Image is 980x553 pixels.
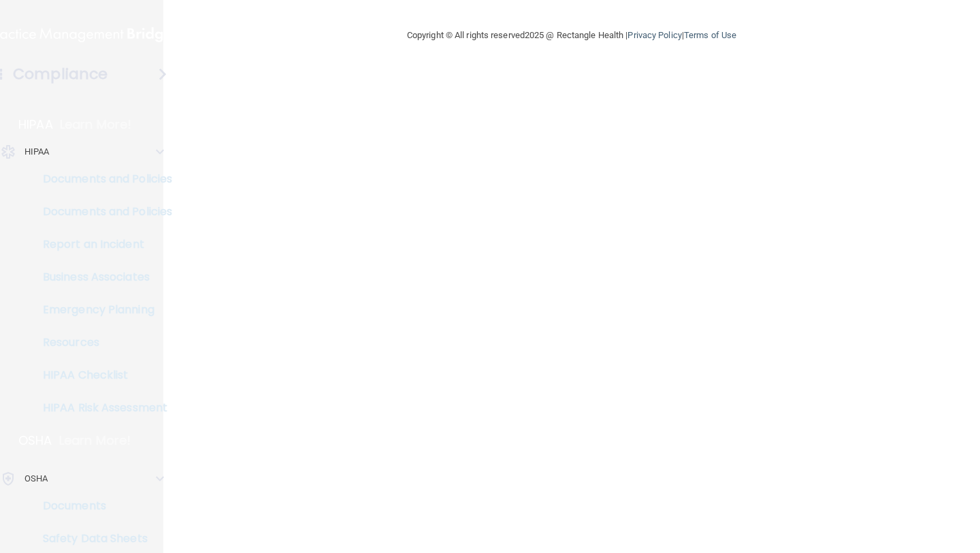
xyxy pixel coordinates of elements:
p: Documents and Policies [9,172,195,186]
a: Privacy Policy [627,30,681,40]
p: HIPAA Checklist [9,368,195,382]
p: OSHA [18,432,52,449]
p: Documents [9,499,195,513]
p: Learn More! [59,432,131,449]
p: Safety Data Sheets [9,532,195,546]
p: Report an Incident [9,238,195,251]
p: Emergency Planning [9,303,195,317]
p: HIPAA [24,144,50,160]
p: Learn More! [60,116,132,133]
p: Documents and Policies [9,205,195,219]
p: OSHA [24,471,48,487]
p: Business Associates [9,270,195,284]
h4: Compliance [13,65,108,84]
a: Terms of Use [684,30,736,40]
p: HIPAA Risk Assessment [9,401,195,415]
div: Copyright © All rights reserved 2025 @ Rectangle Health | | [323,14,820,57]
p: Resources [9,336,195,349]
p: HIPAA [18,116,53,133]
